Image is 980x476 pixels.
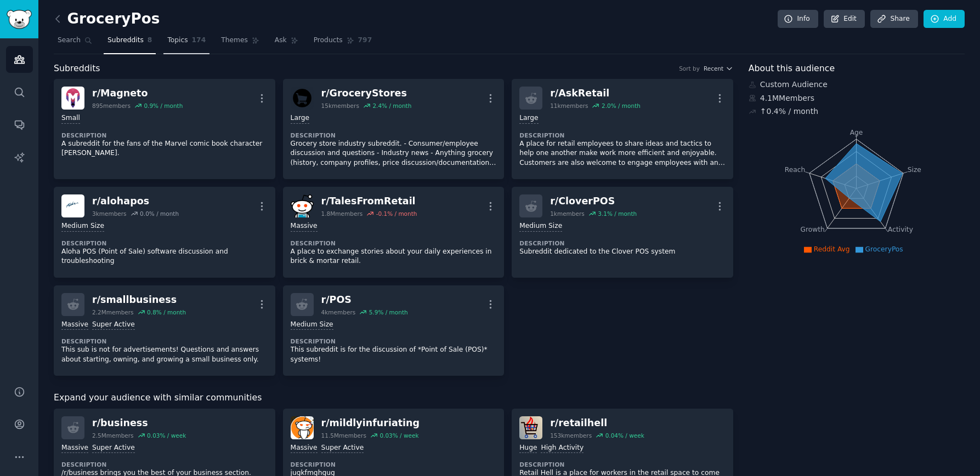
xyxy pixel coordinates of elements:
div: Custom Audience [749,79,965,90]
a: Topics174 [163,32,209,54]
div: Super Active [92,443,135,454]
a: Info [778,10,818,28]
div: r/ AskRetail [550,87,641,100]
span: Search [58,36,81,45]
div: r/ retailhell [550,416,644,430]
p: A place for retail employees to share ideas and tactics to help one another make work more effici... [519,139,726,168]
a: TalesFromRetailr/TalesFromRetail1.8Mmembers-0.1% / monthMassiveDescriptionA place to exchange sto... [283,187,505,278]
dt: Description [61,461,268,468]
img: Magneto [61,87,84,110]
div: 15k members [321,102,359,110]
div: 3k members [92,210,127,217]
span: 797 [358,36,372,45]
div: 0.9 % / month [144,102,183,110]
div: 4k members [321,308,356,316]
div: r/ alohapos [92,194,179,208]
p: Aloha POS (Point of Sale) software discussion and troubleshooting [61,247,268,266]
img: GroceryStores [291,87,314,110]
a: r/smallbusiness2.2Mmembers0.8% / monthMassiveSuper ActiveDescriptionThis sub is not for advertise... [54,285,275,376]
div: r/ business [92,416,186,430]
div: r/ GroceryStores [321,87,412,100]
div: Super Active [321,443,364,454]
img: alohapos [61,194,84,217]
div: 2.5M members [92,432,134,439]
dt: Description [519,131,726,139]
div: Massive [61,320,88,330]
dt: Description [291,131,497,139]
img: GummySearch logo [7,10,32,29]
span: Products [314,36,343,45]
a: Share [870,10,917,28]
div: r/ TalesFromRetail [321,194,417,208]
div: Massive [291,221,318,232]
img: retailhell [519,416,542,439]
div: 4.1M Members [749,93,965,104]
div: Huge [519,443,537,454]
a: Magnetor/Magneto895members0.9% / monthSmallDescriptionA subreddit for the fans of the Marvel comi... [54,79,275,179]
span: About this audience [749,62,835,76]
div: 11k members [550,102,588,110]
span: Ask [275,36,287,45]
span: Expand your audience with similar communities [54,391,262,405]
div: r/ Magneto [92,87,183,100]
a: r/AskRetail11kmembers2.0% / monthLargeDescriptionA place for retail employees to share ideas and ... [512,79,733,179]
span: GroceryPos [865,245,903,253]
a: GroceryStoresr/GroceryStores15kmembers2.4% / monthLargeDescriptionGrocery store industry subreddi... [283,79,505,179]
p: A subreddit for the fans of the Marvel comic book character [PERSON_NAME]. [61,139,268,158]
span: Topics [167,36,188,45]
span: Reddit Avg [814,245,850,253]
dt: Description [291,239,497,247]
p: Grocery store industry subreddit. - Consumer/employee discussion and questions - Industry news - ... [291,139,497,168]
div: Super Active [92,320,135,330]
a: Themes [217,32,263,54]
dt: Description [291,337,497,345]
div: 1k members [550,210,585,217]
button: Recent [704,65,733,72]
div: 895 members [92,102,131,110]
div: Massive [291,443,318,454]
div: Medium Size [291,320,333,330]
div: 5.9 % / month [369,308,408,316]
div: 2.0 % / month [602,102,641,110]
div: ↑ 0.4 % / month [760,106,818,117]
div: 2.4 % / month [372,102,411,110]
h2: GroceryPos [54,10,160,28]
a: r/CloverPOS1kmembers3.1% / monthMedium SizeDescriptionSubreddit dedicated to the Clover POS system [512,187,733,278]
div: Medium Size [519,221,562,232]
span: Themes [221,36,248,45]
div: 0.04 % / week [605,432,644,439]
div: Small [61,113,80,124]
dt: Description [61,337,268,345]
a: Add [924,10,965,28]
div: 0.03 % / week [379,432,418,439]
span: Subreddits [54,62,100,76]
span: Subreddits [107,36,144,45]
div: 0.8 % / month [147,308,186,316]
div: High Activity [541,443,584,454]
a: r/POS4kmembers5.9% / monthMedium SizeDescriptionThis subreddit is for the discussion of *Point of... [283,285,505,376]
div: r/ smallbusiness [92,293,186,307]
div: Medium Size [61,221,104,232]
span: 8 [148,36,152,45]
div: r/ POS [321,293,408,307]
a: Search [54,32,96,54]
dt: Description [519,461,726,468]
p: This subreddit is for the discussion of *Point of Sale (POS)* systems! [291,345,497,364]
p: This sub is not for advertisements! Questions and answers about starting, owning, and growing a s... [61,345,268,364]
div: Large [519,113,538,124]
div: 11.5M members [321,432,366,439]
div: 2.2M members [92,308,134,316]
tspan: Size [907,165,921,173]
div: Massive [61,443,88,454]
div: r/ mildlyinfuriating [321,416,420,430]
div: Large [291,113,309,124]
div: 153k members [550,432,592,439]
a: Edit [824,10,865,28]
p: A place to exchange stories about your daily experiences in brick & mortar retail. [291,247,497,266]
div: r/ CloverPOS [550,194,637,208]
tspan: Activity [888,226,913,233]
div: -0.1 % / month [376,210,417,217]
img: TalesFromRetail [291,194,314,217]
tspan: Age [849,129,863,136]
dt: Description [291,461,497,468]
